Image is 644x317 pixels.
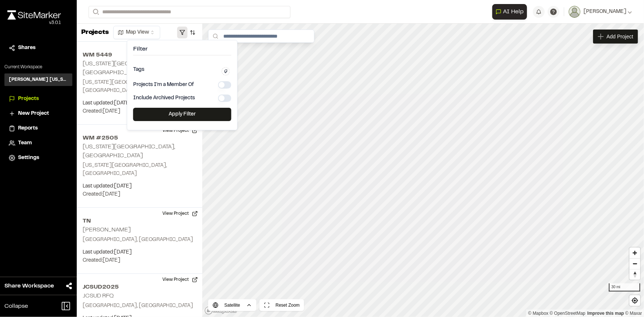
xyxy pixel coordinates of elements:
span: Team [18,139,32,147]
button: View Project [158,208,202,220]
div: Oh geez...please don't... [7,20,61,26]
p: Created: [DATE] [83,190,196,199]
span: Projects [18,95,39,103]
label: Tags [133,67,144,72]
p: [GEOGRAPHIC_DATA], [GEOGRAPHIC_DATA] [83,302,196,310]
h4: Filter [133,46,231,55]
button: Zoom in [630,248,640,258]
span: Reports [18,124,38,132]
h2: [PERSON_NAME] [83,227,131,232]
button: View Project [158,125,202,137]
span: Reset bearing to north [630,269,640,280]
p: Created: [DATE] [83,107,196,116]
h3: [PERSON_NAME] [US_STATE] [9,76,68,83]
a: Mapbox [528,311,548,316]
p: [US_STATE][GEOGRAPHIC_DATA], [GEOGRAPHIC_DATA] [83,79,196,95]
p: [GEOGRAPHIC_DATA], [GEOGRAPHIC_DATA] [83,236,196,244]
span: Settings [18,154,39,162]
h2: [US_STATE][GEOGRAPHIC_DATA], [GEOGRAPHIC_DATA] [83,144,175,158]
span: [PERSON_NAME] [583,8,626,16]
button: Reset bearing to north [630,269,640,280]
a: New Project [9,110,68,118]
a: Settings [9,154,68,162]
p: Last updated: [DATE] [83,99,196,107]
button: [PERSON_NAME] [569,6,632,18]
h2: WM #2505 [83,134,196,142]
label: Include Archived Projects [133,96,195,101]
a: Mapbox logo [204,306,237,315]
p: Last updated: [DATE] [83,182,196,190]
span: AI Help [503,7,524,16]
span: Add Project [607,33,633,40]
span: Shares [18,44,35,52]
button: Find my location [630,295,640,306]
button: Search [89,6,102,18]
button: Zoom out [630,258,640,269]
a: Team [9,139,68,147]
p: Projects [81,28,109,38]
img: User [569,6,581,18]
button: Apply Filter [133,108,231,121]
canvas: Map [202,24,644,317]
button: Open AI Assistant [492,4,527,20]
p: Created: [DATE] [83,256,196,265]
label: Projects I'm a Member Of [133,82,194,87]
p: [US_STATE][GEOGRAPHIC_DATA], [GEOGRAPHIC_DATA] [83,162,196,178]
h2: TN [83,217,196,225]
h2: WM 5449 [83,51,196,59]
a: OpenStreetMap [550,311,586,316]
p: Last updated: [DATE] [83,248,196,256]
button: Reset Zoom [259,299,304,311]
span: Zoom out [630,259,640,269]
span: New Project [18,110,49,118]
a: Shares [9,44,68,52]
a: Projects [9,95,68,103]
img: rebrand.png [7,10,61,20]
span: Share Workspace [4,282,54,290]
button: Edit Tags [222,67,230,75]
a: Maxar [625,311,642,316]
button: View Project [158,274,202,286]
a: Map feedback [588,311,624,316]
span: Collapse [4,302,28,311]
p: Current Workspace [4,64,72,70]
a: Reports [9,124,68,132]
div: 30 mi [609,283,640,292]
div: Open AI Assistant [492,4,530,20]
h2: JCSUD RFQ [83,293,114,299]
h2: JCSUD2025 [83,283,196,292]
button: Satellite [208,299,256,311]
h2: [US_STATE][GEOGRAPHIC_DATA], [GEOGRAPHIC_DATA] [83,61,175,75]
